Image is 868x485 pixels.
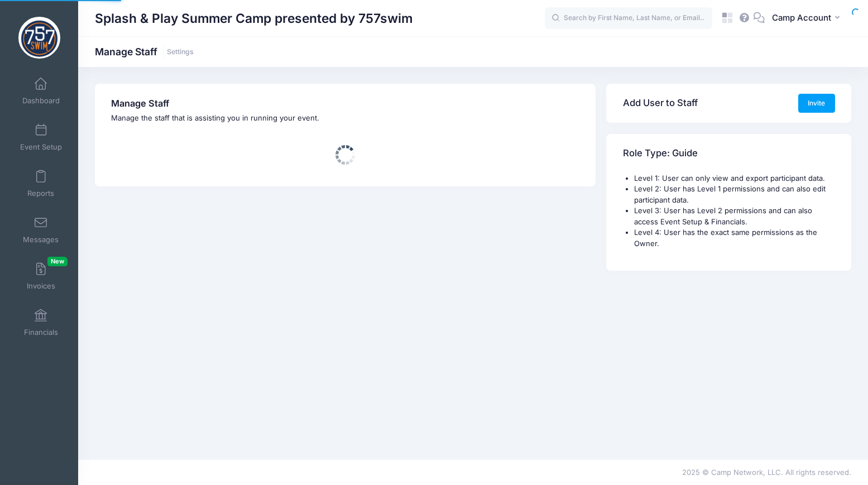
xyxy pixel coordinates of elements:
[95,46,194,57] h1: Manage Staff
[545,7,712,30] input: Search by First Name, Last Name, or Email...
[95,6,413,31] h1: Splash & Play Summer Camp presented by 757swim
[15,71,68,111] a: Dashboard
[15,210,68,249] a: Messages
[47,257,68,266] span: New
[634,184,835,205] li: Level 2: User has Level 1 permissions and can also edit participant data.
[634,173,835,184] li: Level 1: User can only view and export participant data.
[20,142,62,152] span: Event Setup
[682,468,851,477] span: 2025 © Camp Network, LLC. All rights reserved.
[15,257,68,296] a: InvoicesNew
[15,164,68,203] a: Reports
[24,328,58,337] span: Financials
[27,281,55,291] span: Invoices
[623,137,698,169] h3: Role Type: Guide
[18,17,60,59] img: Splash & Play Summer Camp presented by 757swim
[23,235,59,244] span: Messages
[765,6,851,31] button: Camp Account
[634,227,835,249] li: Level 4: User has the exact same permissions as the Owner.
[111,98,579,109] h4: Manage Staff
[22,96,60,105] span: Dashboard
[15,303,68,342] a: Financials
[634,205,835,227] li: Level 3: User has Level 2 permissions and can also access Event Setup & Financials.
[623,88,698,119] h3: Add User to Staff
[111,113,579,124] p: Manage the staff that is assisting you in running your event.
[167,48,194,56] a: Settings
[15,118,68,157] a: Event Setup
[772,12,831,24] span: Camp Account
[27,189,54,198] span: Reports
[798,94,835,113] button: Invite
